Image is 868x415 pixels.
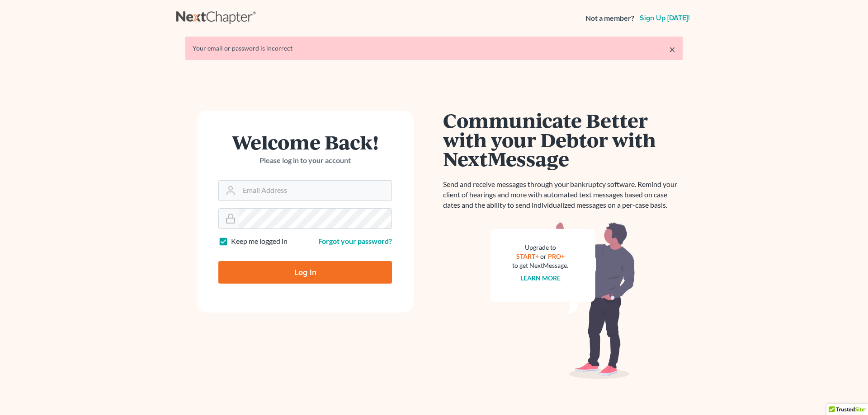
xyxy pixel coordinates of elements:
div: Your email or password is incorrect [193,44,675,53]
a: Learn more [520,274,561,282]
p: Send and receive messages through your bankruptcy software. Remind your client of hearings and mo... [443,179,683,210]
span: or [540,252,547,260]
img: nextmessage_bg-59042aed3d76b12b5cd301f8e5b87938c9018125f34e5fa2b7a6b67550977c72.svg [491,221,635,379]
input: Log In [218,261,392,284]
a: × [669,44,675,55]
p: Please log in to your account [218,155,392,166]
div: Upgrade to [512,243,568,252]
h1: Communicate Better with your Debtor with NextMessage [443,111,683,168]
label: Keep me logged in [231,236,288,247]
a: Sign up [DATE]! [638,14,692,22]
h1: Welcome Back! [218,132,392,152]
input: Email Address [239,181,392,201]
a: PRO+ [548,252,565,260]
div: to get NextMessage. [512,261,568,270]
a: Forgot your password? [318,237,392,245]
a: START+ [516,252,539,260]
strong: Not a member? [585,13,634,23]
